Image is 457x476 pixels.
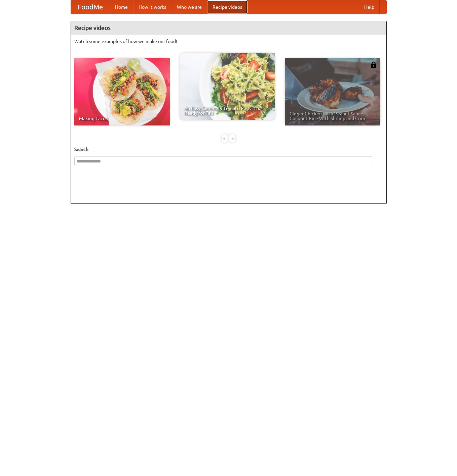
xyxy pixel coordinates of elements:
h4: Recipe videos [71,21,386,35]
a: How it works [133,0,172,14]
a: Making Tacos [74,58,170,125]
h5: Search [74,146,383,153]
a: Recipe videos [207,0,247,14]
a: Home [110,0,133,14]
a: Help [359,0,380,14]
span: An Easy, Summery Tomato Pasta That's Ready for Fall [184,106,270,115]
a: Who we are [172,0,207,14]
img: 483408.png [370,62,377,68]
a: An Easy, Summery Tomato Pasta That's Ready for Fall [180,53,275,120]
p: Watch some examples of how we make our food! [74,38,383,45]
span: Making Tacos [79,116,165,121]
div: » [229,134,235,143]
div: « [222,134,228,143]
a: FoodMe [71,0,110,14]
